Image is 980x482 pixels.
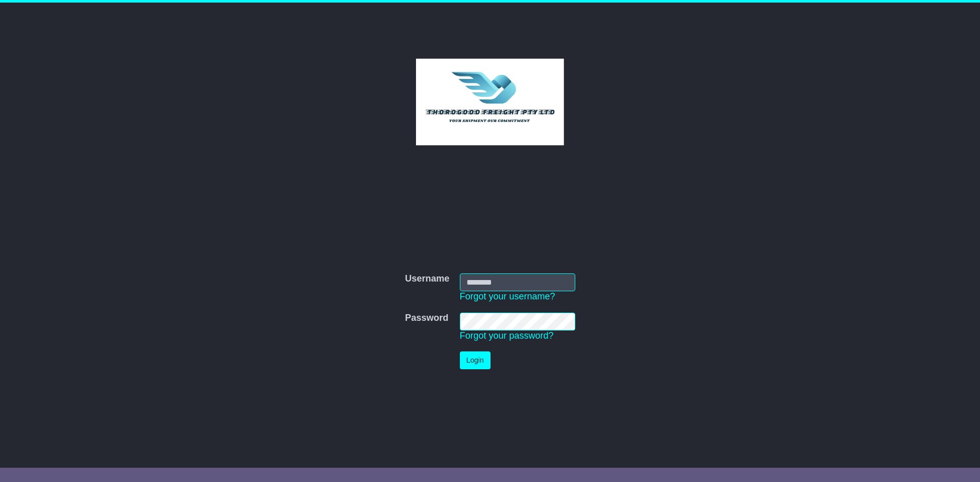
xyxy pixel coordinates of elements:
[460,351,491,369] button: Login
[416,59,565,145] img: Thorogood Freight Pty Ltd
[460,291,555,301] a: Forgot your username?
[405,313,448,324] label: Password
[405,273,449,285] label: Username
[460,331,554,341] a: Forgot your password?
